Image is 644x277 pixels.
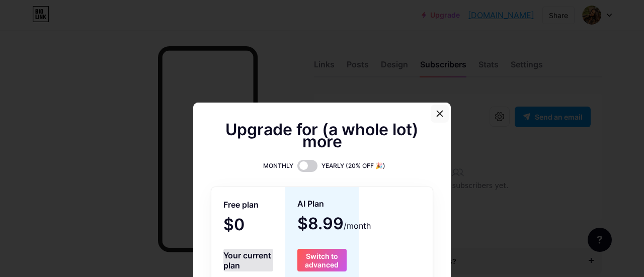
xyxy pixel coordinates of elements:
span: MONTHLY [263,161,293,171]
span: Free plan [223,196,259,214]
span: $8.99 [297,218,371,232]
span: YEARLY (20% OFF 🎉) [321,161,385,171]
span: Upgrade for (a whole lot) more [211,124,433,148]
span: Switch to advanced [297,252,347,269]
span: $0 [223,219,272,233]
span: /month [344,220,371,232]
div: Your current plan [223,249,273,271]
button: Switch to advanced [297,249,347,271]
span: AI Plan [297,195,324,213]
